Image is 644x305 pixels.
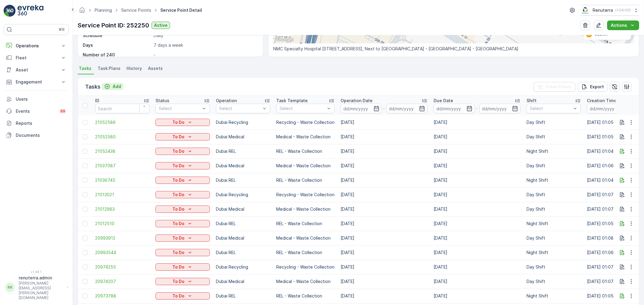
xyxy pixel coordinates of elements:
[4,275,69,300] button: RRrenuterra.admin[PERSON_NAME][EMAIL_ADDRESS][PERSON_NAME][DOMAIN_NAME]
[172,134,184,140] p: To Do
[338,115,431,130] td: [DATE]
[172,177,184,183] p: To Do
[4,52,69,64] button: Fleet
[434,98,453,104] p: Due Date
[83,265,88,269] div: Toggle Row Selected
[273,130,338,144] td: Medical - Waste Collection
[524,130,584,144] td: Day Shift
[341,98,373,104] p: Operation Date
[95,250,149,256] span: 20993544
[18,5,43,17] img: logo_light-DOdMpM7g.png
[83,207,88,212] div: Toggle Row Selected
[83,120,88,125] div: Toggle Row Selected
[431,289,524,303] td: [DATE]
[581,5,639,16] button: Renuterra(+04:00)
[273,231,338,245] td: Medical - Waste Collection
[431,216,524,231] td: [DATE]
[95,98,99,104] p: ID
[524,289,584,303] td: Night Shift
[154,52,257,58] p: -
[578,82,607,92] button: Export
[273,245,338,260] td: REL - Waste Collection
[95,148,149,154] span: 21052438
[95,134,149,140] a: 21052580
[59,27,65,32] p: ⌘B
[431,187,524,202] td: [DATE]
[172,293,184,299] p: To Do
[338,187,431,202] td: [DATE]
[273,46,634,52] p: NMC Specialty Hospital [STREET_ADDRESS], Next to [GEOGRAPHIC_DATA] - [GEOGRAPHIC_DATA] - [GEOGRAP...
[95,264,149,270] a: 20974255
[121,8,151,13] a: Service Points
[4,129,69,141] a: Documents
[16,43,57,49] p: Operations
[213,260,273,274] td: Dubai Recycling
[386,104,428,113] input: dd/mm/yyyy
[148,65,163,71] span: Assets
[431,260,524,274] td: [DATE]
[102,83,123,90] button: Add
[172,148,184,154] p: To Do
[159,105,200,112] p: Select
[524,173,584,187] td: Night Shift
[524,260,584,274] td: Day Shift
[95,192,149,198] a: 21013021
[155,191,210,198] button: To Do
[273,216,338,231] td: REL - Waste Collection
[95,293,149,299] a: 20973788
[611,22,627,28] p: Actions
[276,98,308,104] p: Task Template
[95,104,149,113] input: Search
[83,42,151,48] p: Days
[172,163,184,169] p: To Do
[78,21,149,30] p: Service Point ID: 252250
[275,36,295,43] a: Open this area in Google Maps (opens a new window)
[524,231,584,245] td: Day Shift
[127,65,142,71] span: History
[431,115,524,130] td: [DATE]
[83,178,88,183] div: Toggle Row Selected
[4,40,69,52] button: Operations
[213,115,273,130] td: Dubai Recycling
[341,104,382,113] input: dd/mm/yyyy
[172,221,184,227] p: To Do
[16,79,57,85] p: Engagement
[83,236,88,241] div: Toggle Row Selected
[273,274,338,289] td: Medical - Waste Collection
[4,105,69,117] a: Events99
[273,115,338,130] td: Recycling - Waste Collection
[155,98,169,104] p: Status
[524,216,584,231] td: Night Shift
[154,33,257,39] p: Daily
[95,221,149,227] a: 21012510
[615,8,631,13] p: ( +04:00 )
[338,216,431,231] td: [DATE]
[213,144,273,159] td: Dubai REL
[172,206,184,212] p: To Do
[83,250,88,255] div: Toggle Row Selected
[155,133,210,140] button: To Do
[273,173,338,187] td: REL - Waste Collection
[155,234,210,242] button: To Do
[219,105,261,112] p: Select
[338,260,431,274] td: [DATE]
[95,8,112,13] a: Planning
[4,270,69,274] span: v 1.48.1
[95,206,149,212] a: 21012963
[4,5,16,17] img: logo
[95,119,149,125] a: 21052586
[213,130,273,144] td: Dubai Medical
[213,216,273,231] td: Dubai REL
[273,187,338,202] td: Recycling - Waste Collection
[524,202,584,216] td: Day Shift
[172,192,184,198] p: To Do
[431,245,524,260] td: [DATE]
[83,52,151,58] p: Number of 240
[338,231,431,245] td: [DATE]
[546,84,572,90] p: Clear Filters
[524,115,584,130] td: Day Shift
[83,294,88,298] div: Toggle Row Selected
